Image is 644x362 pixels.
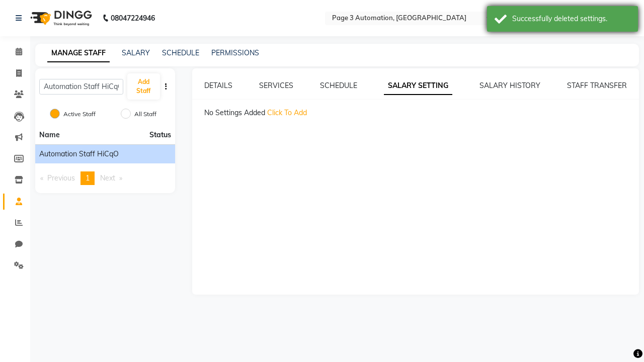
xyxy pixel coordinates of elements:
a: SERVICES [259,81,293,90]
button: Add Staff [127,73,160,100]
span: Previous [47,173,75,183]
span: Next [100,173,115,183]
input: Search Staff [39,79,123,95]
div: Successfully deleted settings. [512,14,630,24]
nav: Pagination [35,171,175,185]
a: STAFF TRANSFER [567,81,627,90]
a: SALARY SETTING [384,77,452,95]
span: Automation Staff HiCqO [39,149,119,159]
b: 08047224946 [111,4,155,32]
span: 1 [86,173,90,183]
span: Click To Add [267,108,307,117]
span: Name [39,130,60,139]
span: No Settings Added [204,108,265,117]
a: SCHEDULE [162,48,199,57]
a: PERMISSIONS [211,48,259,57]
a: SCHEDULE [320,81,357,90]
label: All Staff [134,110,156,119]
label: Active Staff [63,110,96,119]
span: Status [149,130,171,140]
a: SALARY HISTORY [479,81,540,90]
a: MANAGE STAFF [47,44,110,62]
a: SALARY [122,48,150,57]
a: DETAILS [204,81,232,90]
img: logo [26,4,95,32]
